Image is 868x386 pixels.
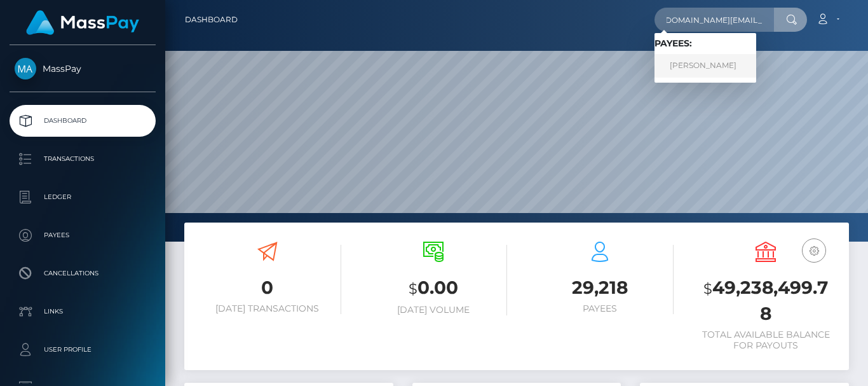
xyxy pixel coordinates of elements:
a: User Profile [10,334,156,366]
small: $ [703,280,712,298]
p: Transactions [15,149,151,169]
small: $ [409,280,417,298]
a: Dashboard [185,6,238,33]
h6: [DATE] Volume [360,305,508,315]
h6: [DATE] Transactions [194,303,341,314]
a: Links [10,296,156,327]
span: MassPay [10,63,156,74]
p: Cancellations [15,264,151,283]
img: MassPay Logo [26,10,139,35]
h3: 0.00 [360,275,508,301]
p: Payees [15,226,151,245]
p: User Profile [15,340,151,359]
a: Ledger [10,181,156,213]
a: Cancellations [10,258,156,289]
h3: 49,238,499.78 [693,275,840,326]
img: MassPay [15,58,36,79]
a: Payees [10,219,156,251]
h3: 0 [194,275,341,300]
a: Transactions [10,143,156,175]
h3: 29,218 [526,275,674,300]
p: Ledger [15,188,151,207]
p: Dashboard [15,111,151,130]
h6: Payees: [654,38,756,49]
h6: Total Available Balance for Payouts [693,329,840,351]
h6: Payees [526,303,674,314]
a: Dashboard [10,105,156,137]
input: Search... [654,8,774,32]
a: [PERSON_NAME] [654,54,756,78]
p: Links [15,302,151,321]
